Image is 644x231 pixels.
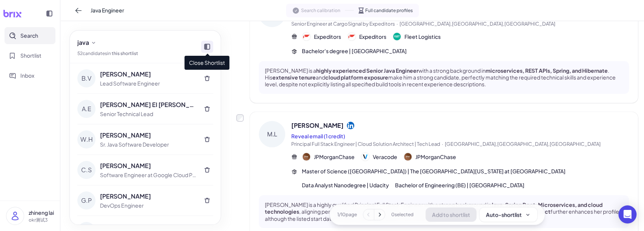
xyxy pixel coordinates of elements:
span: Master of Science ([GEOGRAPHIC_DATA]) | The [GEOGRAPHIC_DATA][US_STATE] at [GEOGRAPHIC_DATA] [302,167,566,175]
div: [PERSON_NAME] El [PERSON_NAME] [100,100,197,109]
span: Bachelor's degree | [GEOGRAPHIC_DATA] [302,47,407,55]
img: 公司logo [404,153,412,161]
span: java [77,38,89,47]
div: C.S [77,161,95,179]
div: Auto-shortlist [486,211,531,218]
span: Java Engineer [91,6,124,14]
span: Shortlist [20,52,41,60]
p: [PERSON_NAME] is a highly qualified Principal Full Stack Engineer with a strong background in , a... [265,201,623,222]
div: B.V [77,69,95,87]
span: [PERSON_NAME] [291,121,344,130]
span: Fleet Logistics [404,33,441,41]
span: Inbox [20,72,34,80]
div: Sr. Java Software Developer [100,141,197,148]
span: JPMorganChase [415,153,456,161]
img: 公司logo [393,33,401,40]
strong: extensive tenure [272,74,316,81]
div: [PERSON_NAME] [100,161,197,170]
strong: Java, Spring Boot, Microservices, and cloud technologies [265,201,603,215]
div: [PERSON_NAME] [100,192,197,201]
img: 公司logo [348,33,355,40]
button: java [74,37,100,49]
span: Search calibration [301,7,340,14]
div: 52 candidate s in [77,50,138,57]
strong: microservices, REST APIs, Spring, and Hibernate [486,67,608,74]
img: 公司logo [303,33,310,40]
strong: cloud platform exposure [325,74,388,81]
span: · [397,21,398,27]
p: okr测试3 [29,217,54,223]
button: Shortlist [5,47,55,64]
div: W.H [77,130,95,148]
span: · [442,141,443,147]
div: M.L [259,121,285,147]
span: Expeditors [359,33,386,41]
span: Search [20,32,38,40]
span: [GEOGRAPHIC_DATA],[GEOGRAPHIC_DATA],[GEOGRAPHIC_DATA] [400,21,555,27]
span: Senior Engineer at CargoSignal by Expeditors [291,21,395,27]
span: Close Shortlist [184,56,229,70]
div: A.E [77,100,95,118]
span: Expeditors [314,33,341,41]
span: Principal Full Stack Engineer | Cloud Solution Architect | Tech Lead [291,141,440,147]
span: Full candidate profiles [365,7,413,14]
span: 1 / 10 page [337,211,357,218]
a: this shortlist [112,50,138,56]
img: 公司logo [361,153,369,161]
div: [PERSON_NAME] [100,70,197,79]
div: G.P [77,191,95,210]
div: Software Engineer at Google Cloud Platform - BigQuery [100,171,197,179]
div: Senior Technical Lead [100,110,197,118]
div: Open Intercom Messenger [618,205,636,223]
span: JPMorganChase [314,153,355,161]
button: Inbox [5,67,55,84]
span: Bachelor of Engineering (BE) | [GEOGRAPHIC_DATA] [395,181,524,189]
button: Auto-shortlist [480,207,537,222]
img: 公司logo [303,153,310,161]
span: Veracode [373,153,397,161]
p: [PERSON_NAME] is a with a strong background in . His and make him a strong candidate, perfectly m... [265,67,623,88]
div: Lead Software Engineer [100,80,197,87]
p: zhineng lai [29,209,54,217]
div: DevOps Engineer [100,202,197,210]
div: [PERSON_NAME] [100,131,197,140]
button: Reveal email (1 credit) [291,132,345,140]
img: user_logo.png [6,207,24,225]
label: Add to shortlist [236,114,244,122]
span: 0 selected [391,211,413,218]
span: Data Analyst Nanodegree | Udacity [302,181,389,189]
button: Search [5,27,55,44]
strong: highly experienced Senior Java Engineer [316,67,418,74]
span: [GEOGRAPHIC_DATA],[GEOGRAPHIC_DATA],[GEOGRAPHIC_DATA] [445,141,601,147]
